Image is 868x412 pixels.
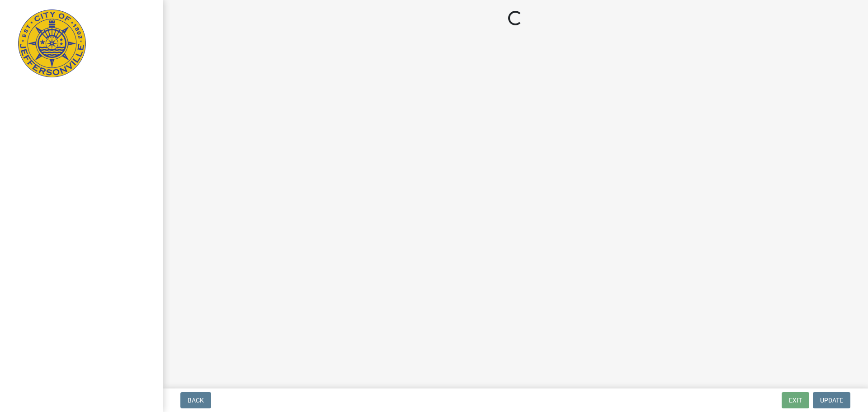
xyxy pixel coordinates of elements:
[782,392,809,408] button: Exit
[188,397,204,404] span: Back
[18,9,86,77] img: City of Jeffersonville, Indiana
[180,392,211,408] button: Back
[813,392,850,408] button: Update
[820,397,843,404] span: Update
